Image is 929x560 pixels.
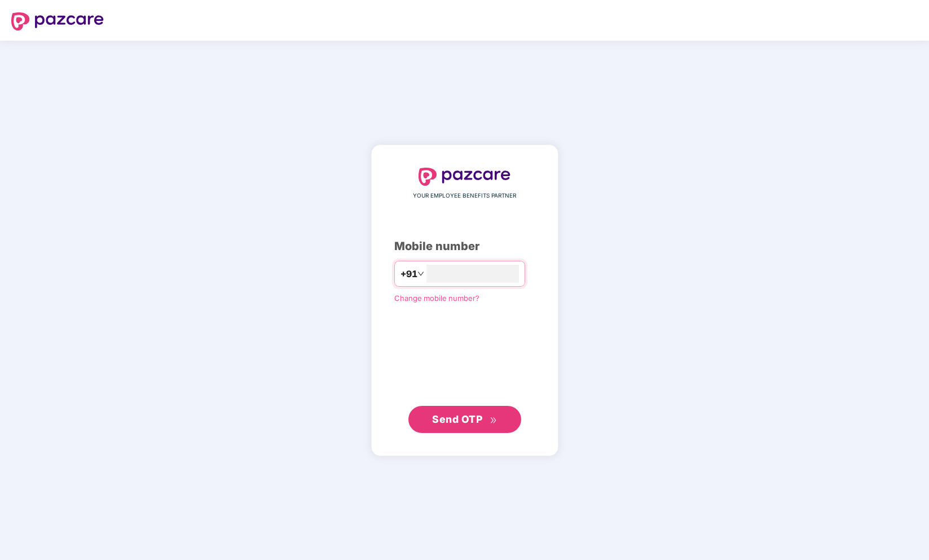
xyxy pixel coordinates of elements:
span: Send OTP [432,413,482,425]
img: logo [11,12,104,30]
span: down [417,270,424,277]
span: +91 [400,267,417,281]
div: Mobile number [394,238,535,255]
span: YOUR EMPLOYEE BENEFITS PARTNER [413,191,516,200]
span: double-right [490,417,497,424]
a: Change mobile number? [394,294,479,303]
img: logo [419,168,511,186]
button: Send OTPdouble-right [408,406,521,433]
